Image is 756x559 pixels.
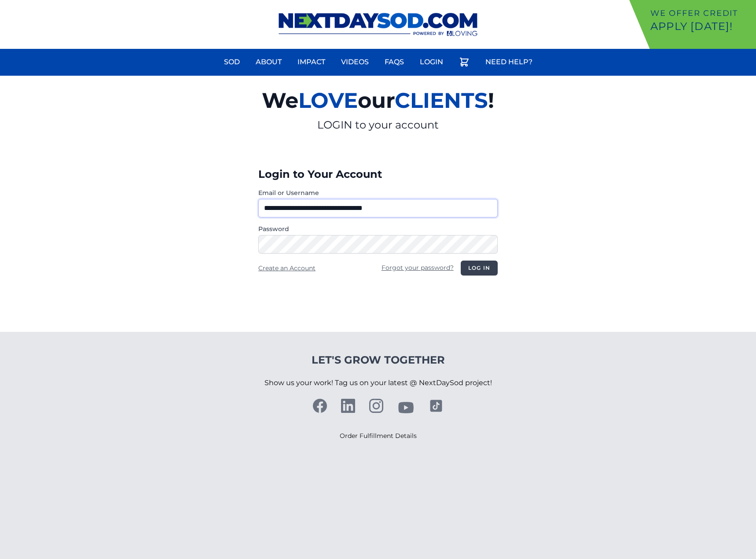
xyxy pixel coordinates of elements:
[160,83,596,118] h2: We our !
[382,264,454,272] a: Forgot your password?
[650,19,752,33] p: Apply [DATE]!
[340,432,417,440] a: Order Fulfillment Details
[264,367,492,399] p: Show us your work! Tag us on your latest @ NextDaySod project!
[258,264,316,272] a: Create an Account
[250,51,287,73] a: About
[395,88,488,113] span: CLIENTS
[258,188,498,197] label: Email or Username
[160,118,596,132] p: LOGIN to your account
[461,261,498,276] button: Log in
[258,167,498,181] h3: Login to Your Account
[219,51,245,73] a: Sod
[264,353,492,367] h4: Let's Grow Together
[415,51,448,73] a: Login
[650,7,752,19] p: We offer Credit
[258,224,498,233] label: Password
[480,51,538,73] a: Need Help?
[336,51,374,73] a: Videos
[298,88,358,113] span: LOVE
[292,51,330,73] a: Impact
[379,51,409,73] a: FAQs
